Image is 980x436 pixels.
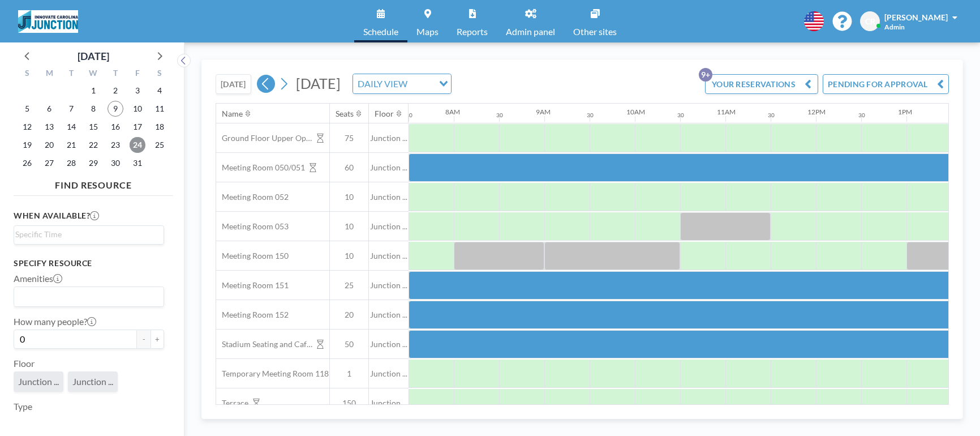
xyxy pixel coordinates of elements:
[898,108,912,116] div: 1PM
[355,76,410,91] span: DAILY VIEW
[63,155,79,171] span: Tuesday, October 28, 2025
[330,339,368,349] span: 50
[506,27,555,36] span: Admin panel
[705,74,818,94] button: YOUR RESERVATIONS9+
[330,398,368,408] span: 150
[336,109,354,119] div: Seats
[416,27,439,36] span: Maps
[216,221,289,232] span: Meeting Room 053
[369,310,409,320] span: Junction ...
[14,258,164,268] h3: Specify resource
[699,68,712,82] p: 9+
[104,67,126,82] div: T
[369,133,409,143] span: Junction ...
[216,192,289,202] span: Meeting Room 052
[18,376,59,387] span: Junction ...
[369,221,409,232] span: Junction ...
[216,339,312,349] span: Stadium Seating and Cafe area
[19,155,35,171] span: Sunday, October 26, 2025
[807,108,826,116] div: 12PM
[108,101,123,117] span: Thursday, October 9, 2025
[216,74,251,94] button: [DATE]
[15,228,157,241] input: Search for option
[61,67,83,82] div: T
[130,155,145,171] span: Friday, October 31, 2025
[18,10,78,33] img: organization-logo
[63,101,79,117] span: Tuesday, October 7, 2025
[108,83,123,99] span: Thursday, October 2, 2025
[369,192,409,202] span: Junction ...
[152,119,167,135] span: Saturday, October 18, 2025
[130,83,145,99] span: Friday, October 3, 2025
[406,112,412,119] div: 30
[411,76,432,91] input: Search for option
[369,163,409,173] span: Junction ...
[85,119,101,135] span: Wednesday, October 15, 2025
[108,119,123,135] span: Thursday, October 16, 2025
[222,109,243,119] div: Name
[14,175,173,191] h4: FIND RESOURCE
[130,119,145,135] span: Friday, October 17, 2025
[369,398,409,408] span: Junction ...
[130,101,145,117] span: Friday, October 10, 2025
[457,27,488,36] span: Reports
[296,75,341,92] span: [DATE]
[130,137,145,153] span: Friday, October 24, 2025
[884,23,905,31] span: Admin
[858,112,865,119] div: 30
[216,398,248,408] span: Terrace
[152,83,167,99] span: Saturday, October 4, 2025
[216,251,289,261] span: Meeting Room 150
[216,280,289,290] span: Meeting Room 151
[330,192,368,202] span: 10
[152,137,167,153] span: Saturday, October 25, 2025
[14,287,164,306] div: Search for option
[63,137,79,153] span: Tuesday, October 21, 2025
[216,133,312,143] span: Ground Floor Upper Open Area
[41,155,57,171] span: Monday, October 27, 2025
[216,310,289,320] span: Meeting Room 152
[14,273,62,284] label: Amenities
[330,280,368,290] span: 25
[330,369,368,379] span: 1
[41,137,57,153] span: Monday, October 20, 2025
[108,155,123,171] span: Thursday, October 30, 2025
[151,330,164,349] button: +
[330,310,368,320] span: 20
[85,83,101,99] span: Wednesday, October 1, 2025
[677,112,684,119] div: 30
[536,108,551,116] div: 9AM
[85,137,101,153] span: Wednesday, October 22, 2025
[353,74,451,93] div: Search for option
[85,101,101,117] span: Wednesday, October 8, 2025
[14,401,32,412] label: Type
[330,133,368,143] span: 75
[83,67,105,82] div: W
[369,280,409,290] span: Junction ...
[823,74,949,94] button: PENDING FOR APPROVAL
[72,376,113,387] span: Junction ...
[375,109,394,119] div: Floor
[148,67,170,82] div: S
[38,67,61,82] div: M
[573,27,617,36] span: Other sites
[330,221,368,232] span: 10
[19,101,35,117] span: Sunday, October 5, 2025
[330,163,368,173] span: 60
[369,339,409,349] span: Junction ...
[137,330,151,349] button: -
[19,137,35,153] span: Sunday, October 19, 2025
[330,251,368,261] span: 10
[884,12,948,22] span: [PERSON_NAME]
[78,48,109,64] div: [DATE]
[41,119,57,135] span: Monday, October 13, 2025
[108,137,123,153] span: Thursday, October 23, 2025
[216,369,329,379] span: Temporary Meeting Room 118
[445,108,460,116] div: 8AM
[14,226,164,243] div: Search for option
[369,369,409,379] span: Junction ...
[363,27,398,36] span: Schedule
[216,163,305,173] span: Meeting Room 050/051
[16,67,38,82] div: S
[496,112,503,119] div: 30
